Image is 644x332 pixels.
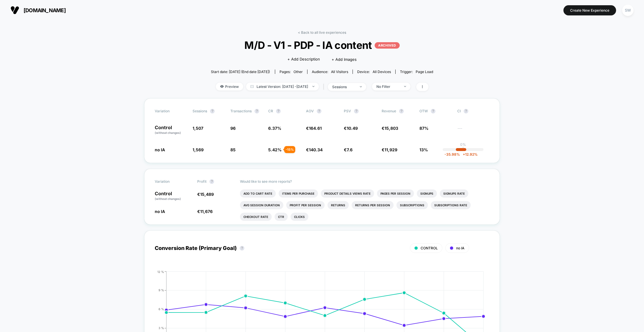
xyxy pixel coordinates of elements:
[9,6,67,15] button: [DOMAIN_NAME]
[155,209,165,214] span: no IA
[306,109,314,113] span: AOV
[159,326,164,330] tspan: 3 %
[193,109,207,113] span: Sessions
[322,83,328,91] span: |
[399,109,404,113] button: ?
[155,131,181,134] span: (without changes)
[457,127,489,135] span: ---
[312,70,348,74] div: Audience:
[209,179,214,184] button: ?
[382,126,398,131] span: €
[230,126,236,131] span: 96
[462,147,464,151] p: |
[280,70,303,74] div: Pages:
[155,179,187,184] span: Variation
[275,213,288,221] li: Ctr
[347,147,353,152] span: 7.6
[419,126,428,131] span: 87%
[197,192,214,197] span: €
[344,126,358,131] span: €
[155,197,181,200] span: (without changes)
[268,147,282,152] span: 5.42 %
[284,146,295,153] div: - 15 %
[417,189,437,198] li: Signups
[377,189,414,198] li: Pages Per Session
[440,189,468,198] li: Signups Rate
[622,5,634,16] div: SW
[276,109,281,113] button: ?
[287,56,320,62] span: + Add Description
[309,126,322,131] span: 164.61
[460,152,478,157] span: 12.92 %
[563,5,616,15] button: Create New Experience
[385,126,398,131] span: 15,803
[157,270,164,273] tspan: 12 %
[240,213,272,221] li: Checkout Rate
[211,70,270,74] span: Start date: [DATE] (End date [DATE])
[197,209,213,214] span: €
[200,209,213,214] span: 11,676
[159,307,164,311] tspan: 6 %
[375,42,399,49] p: ARCHIVED
[456,246,465,250] span: no IA
[463,152,465,157] span: +
[347,126,358,131] span: 10.49
[382,147,397,152] span: €
[286,201,325,209] li: Profit Per Session
[331,70,348,74] span: All Visitors
[155,109,187,113] span: Variation
[291,213,308,221] li: Clicks
[306,147,323,152] span: €
[155,191,191,201] p: Control
[419,147,428,152] span: 13%
[193,147,204,152] span: 1,569
[431,109,435,113] button: ?
[230,109,252,113] span: Transactions
[460,142,466,147] p: 0%
[352,201,394,209] li: Returns Per Session
[321,189,374,198] li: Product Details Views Rate
[24,7,66,13] span: [DOMAIN_NAME]
[421,246,438,250] span: CONTROL
[419,109,451,113] span: OTW
[216,83,243,90] span: Preview
[246,83,319,90] span: Latest Version: [DATE] - [DATE]
[416,70,433,74] span: Page Load
[306,126,322,131] span: €
[159,288,164,292] tspan: 9 %
[240,189,276,198] li: Add To Cart Rate
[354,109,359,113] button: ?
[328,201,349,209] li: Returns
[344,147,353,152] span: €
[279,189,318,198] li: Items Per Purchase
[268,126,281,131] span: 6.37 %
[317,109,321,113] button: ?
[10,6,19,15] img: Visually logo
[382,109,396,113] span: Revenue
[197,179,207,184] span: Profit
[620,4,635,16] button: SW
[457,109,489,113] span: CI
[385,147,397,152] span: 11,929
[230,147,236,152] span: 85
[193,126,203,131] span: 1,507
[298,30,346,35] a: < Back to all live experiences
[312,86,314,87] img: end
[332,85,355,89] div: sessions
[293,70,303,74] span: other
[360,86,362,87] img: end
[222,39,422,51] span: M/D - V1 - PDP - IA content
[404,86,406,87] img: end
[309,147,323,152] span: 140.34
[353,70,395,74] span: Device:
[376,84,400,89] div: No Filter
[444,152,460,157] span: -35.98 %
[255,109,259,113] button: ?
[431,201,471,209] li: Subscriptions Rate
[155,125,187,135] p: Control
[210,109,215,113] button: ?
[396,201,428,209] li: Subscriptions
[240,201,283,209] li: Avg Session Duration
[250,85,254,88] img: calendar
[400,70,433,74] div: Trigger:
